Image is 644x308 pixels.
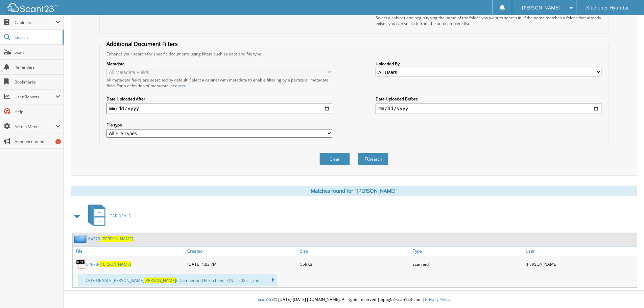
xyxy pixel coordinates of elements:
img: folder2.png [74,235,88,243]
span: Announcements [15,139,60,144]
div: scanned [411,257,524,271]
span: Search [15,34,59,40]
div: 1 [55,139,61,144]
a: CAR DEALS [84,203,131,229]
a: Size [299,246,411,256]
legend: Additional Document Filters [103,40,181,48]
span: [PERSON_NAME] [522,6,560,10]
div: © [DATE]-[DATE] [DOMAIN_NAME]. All rights reserved | appg02-scan123-com | [64,291,644,308]
img: PDF.png [76,259,86,269]
a: here [177,83,186,89]
span: CAR DEALS [110,213,131,219]
label: Metadata [106,61,332,67]
button: Search [358,153,388,165]
span: Scan [15,49,60,55]
label: Date Uploaded After [106,96,332,102]
div: Select a cabinet and begin typing the name of the folder you want to search in. If the name match... [376,15,601,26]
a: File [73,246,186,256]
span: Admin Menu [15,124,55,129]
div: [PERSON_NAME] [524,257,637,271]
a: Privacy Policy [425,297,450,302]
div: Matches found for "[PERSON_NAME]" [71,186,637,196]
span: Help [15,109,60,115]
label: Uploaded By [376,61,601,67]
a: 64978-[PERSON_NAME] [86,261,131,267]
span: [PERSON_NAME] [101,236,133,242]
span: [PERSON_NAME] [99,261,131,267]
label: File type [106,122,332,128]
input: end [376,103,601,114]
div: 559KB [299,257,411,271]
span: [PERSON_NAME] [144,278,176,283]
button: Clear [319,153,350,165]
span: Reminders [15,64,60,70]
span: Cabinets [15,20,55,25]
a: Type [411,246,524,256]
div: All metadata fields are searched by default. Select a cabinet with metadata to enable filtering b... [106,77,332,89]
span: User Reports [15,94,55,100]
div: [DATE] 4:03 PM [186,257,299,271]
label: Date Uploaded Before [376,96,601,102]
div: Enhance your search for specific documents using filters such as date and file type. [103,51,605,57]
span: Kitchener Hyundai [586,6,628,10]
div: ... DATE OF SALE [PERSON_NAME] 6 Cumberland PI Kitchener ON ... 2025 |, the ... [78,274,277,286]
a: 64978-[PERSON_NAME] [88,236,133,242]
span: Scan123 [258,297,274,302]
img: scan123-logo-white.svg [7,3,57,12]
input: start [106,103,332,114]
a: Created [186,246,299,256]
a: User [524,246,637,256]
iframe: Chat Widget [610,276,644,308]
span: Bookmarks [15,79,60,85]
